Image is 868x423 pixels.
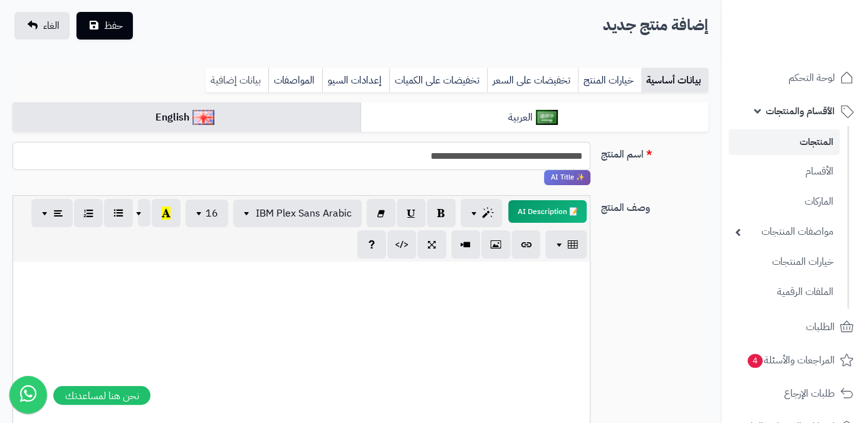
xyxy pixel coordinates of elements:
[729,345,860,375] a: المراجعات والأسئلة4
[76,12,133,40] button: حفظ
[784,385,835,402] span: طلبات الإرجاع
[192,110,214,125] img: English
[14,12,70,40] a: الغاء
[322,68,389,93] a: إعدادات السيو
[641,68,708,93] a: بيانات أساسية
[729,279,840,306] a: الملفات الرقمية
[256,206,352,221] span: IBM Plex Sans Arabic
[729,158,840,185] a: الأقسام
[360,102,708,133] a: العربية
[806,318,835,336] span: الطلبات
[603,13,708,38] h2: إضافة منتج جديد
[729,129,840,155] a: المنتجات
[788,69,835,87] span: لوحة التحكم
[389,68,487,93] a: تخفيضات على الكميات
[268,68,322,93] a: المواصفات
[748,354,763,368] span: 4
[729,188,840,215] a: الماركات
[43,18,60,33] span: الغاء
[104,18,123,33] span: حفظ
[13,102,360,133] a: English
[729,249,840,276] a: خيارات المنتجات
[206,68,268,93] a: بيانات إضافية
[595,142,713,162] label: اسم المنتج
[544,170,590,185] span: انقر لاستخدام رفيقك الذكي
[729,63,860,93] a: لوحة التحكم
[508,200,587,223] button: 📝 AI Description
[536,110,558,125] img: العربية
[578,68,641,93] a: خيارات المنتج
[595,195,713,215] label: وصف المنتج
[766,102,835,120] span: الأقسام والمنتجات
[746,351,835,369] span: المراجعات والأسئلة
[487,68,578,93] a: تخفيضات على السعر
[729,378,860,409] a: طلبات الإرجاع
[233,200,362,227] button: IBM Plex Sans Arabic
[186,200,228,227] button: 16
[729,312,860,342] a: الطلبات
[206,206,218,221] span: 16
[729,218,840,245] a: مواصفات المنتجات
